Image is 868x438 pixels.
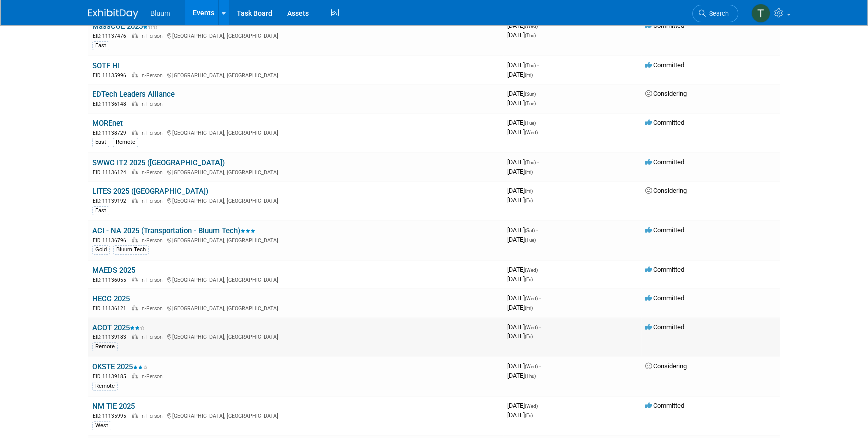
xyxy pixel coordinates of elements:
span: In-Person [140,130,166,136]
img: In-Person Event [132,237,138,242]
img: In-Person Event [132,373,138,378]
span: (Wed) [525,325,538,330]
div: [GEOGRAPHIC_DATA], [GEOGRAPHIC_DATA] [92,332,499,341]
span: Considering [645,362,687,370]
span: Committed [645,323,684,331]
span: Committed [645,61,684,69]
span: - [539,362,541,370]
img: In-Person Event [132,130,138,135]
span: (Wed) [525,23,538,29]
span: EID: 11137476 [93,33,130,39]
span: EID: 11136124 [93,170,130,175]
span: [DATE] [507,61,539,69]
div: [GEOGRAPHIC_DATA], [GEOGRAPHIC_DATA] [92,196,499,205]
img: In-Person Event [132,198,138,203]
span: (Fri) [525,277,533,282]
span: - [537,61,539,69]
span: In-Person [140,101,166,107]
span: (Wed) [525,267,538,273]
img: In-Person Event [132,413,138,418]
span: In-Person [140,33,166,39]
img: In-Person Event [132,305,138,310]
div: Remote [92,382,118,391]
span: [DATE] [507,71,533,78]
span: EID: 11136148 [93,101,130,107]
div: [GEOGRAPHIC_DATA], [GEOGRAPHIC_DATA] [92,168,499,176]
a: NM TIE 2025 [92,402,135,411]
img: In-Person Event [132,277,138,282]
span: - [536,226,538,234]
a: SOTF HI [92,61,120,70]
span: (Tue) [525,237,536,243]
span: [DATE] [507,372,536,379]
img: Taylor Bradley [751,4,770,23]
span: (Fri) [525,334,533,339]
span: (Wed) [525,296,538,301]
div: [GEOGRAPHIC_DATA], [GEOGRAPHIC_DATA] [92,304,499,312]
span: (Fri) [525,188,533,194]
span: [DATE] [507,90,539,97]
span: - [539,266,541,273]
span: (Tue) [525,120,536,126]
div: East [92,138,109,147]
span: [DATE] [507,266,541,273]
span: Search [706,10,729,17]
span: [DATE] [507,128,538,136]
a: EDTech Leaders Alliance [92,90,175,99]
span: Committed [645,402,684,409]
span: (Sun) [525,91,536,97]
span: [DATE] [507,411,533,419]
span: - [539,323,541,331]
span: EID: 11135995 [93,413,130,419]
div: Remote [113,138,138,147]
span: (Fri) [525,169,533,175]
div: [GEOGRAPHIC_DATA], [GEOGRAPHIC_DATA] [92,275,499,284]
img: In-Person Event [132,33,138,38]
span: EID: 11136121 [93,306,130,311]
span: - [539,294,541,302]
span: In-Person [140,305,166,312]
span: Committed [645,158,684,166]
span: [DATE] [507,31,536,39]
span: - [537,90,539,97]
span: [DATE] [507,294,541,302]
a: Search [692,5,738,22]
img: In-Person Event [132,334,138,339]
span: - [539,402,541,409]
span: In-Person [140,72,166,79]
div: [GEOGRAPHIC_DATA], [GEOGRAPHIC_DATA] [92,71,499,79]
span: In-Person [140,169,166,176]
span: [DATE] [507,362,541,370]
a: MassCUE 2025 [92,22,158,31]
span: [DATE] [507,99,536,107]
span: - [537,119,539,126]
div: [GEOGRAPHIC_DATA], [GEOGRAPHIC_DATA] [92,411,499,420]
span: [DATE] [507,226,538,234]
span: In-Person [140,413,166,419]
a: MOREnet [92,119,123,128]
span: [DATE] [507,168,533,175]
span: (Fri) [525,305,533,311]
div: [GEOGRAPHIC_DATA], [GEOGRAPHIC_DATA] [92,236,499,244]
span: Committed [645,226,684,234]
span: In-Person [140,237,166,244]
span: [DATE] [507,332,533,340]
span: [DATE] [507,275,533,283]
a: HECC 2025 [92,294,130,303]
span: (Fri) [525,413,533,418]
span: (Thu) [525,63,536,68]
span: (Sat) [525,228,535,233]
span: [DATE] [507,236,536,243]
span: [DATE] [507,323,541,331]
span: EID: 11135996 [93,73,130,78]
span: Considering [645,90,687,97]
span: EID: 11139192 [93,198,130,204]
span: In-Person [140,373,166,380]
span: Committed [645,294,684,302]
span: EID: 11136055 [93,277,130,283]
span: In-Person [140,277,166,283]
img: ExhibitDay [88,9,138,19]
img: In-Person Event [132,101,138,106]
span: Bluum [150,9,170,17]
span: (Thu) [525,160,536,165]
